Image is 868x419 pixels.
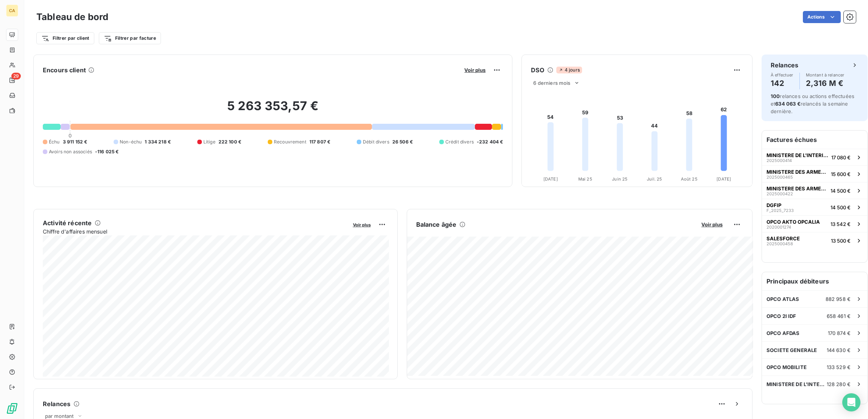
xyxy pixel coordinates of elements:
[831,171,851,177] span: 15 600 €
[533,80,570,86] span: 6 derniers mois
[767,235,800,241] span: SALESFORCE
[464,67,486,73] span: Voir plus
[827,381,851,387] span: 128 280 €
[762,165,867,182] button: MINISTERE DES ARMEES / CMG202500046515 600 €
[578,176,592,182] tspan: Mai 25
[203,139,215,145] span: Litige
[762,272,867,290] h6: Principaux débiteurs
[477,139,503,145] span: -232 404 €
[120,139,142,145] span: Non-échu
[309,139,330,145] span: 117 807 €
[767,381,827,387] span: MINISTERE DE L'INTERIEUR
[145,139,171,145] span: 1 334 218 €
[831,204,851,210] span: 14 500 €
[771,77,793,89] h4: 142
[274,139,306,145] span: Recouvrement
[63,139,87,145] span: 3 911 152 €
[803,11,841,23] button: Actions
[219,139,241,145] span: 222 100 €
[762,182,867,199] button: MINISTERE DES ARMEES / CMG202500042214 500 €
[69,132,72,139] span: 0
[556,67,582,73] span: 4 jours
[416,220,457,229] h6: Balance âgée
[43,399,70,408] h6: Relances
[831,221,851,227] span: 13 542 €
[43,65,86,75] h6: Encours client
[762,215,867,232] button: OPCO AKTO OPCALIA202000127413 542 €
[806,77,845,89] h4: 2,316 M €
[681,176,698,182] tspan: Août 25
[717,176,731,182] tspan: [DATE]
[767,202,781,208] span: DGFIP
[43,218,92,227] h6: Activité récente
[11,73,21,79] span: 29
[827,347,851,353] span: 144 630 €
[767,158,792,163] span: 2025000414
[49,148,92,155] span: Avoirs non associés
[767,225,791,229] span: 2020001274
[831,238,851,244] span: 13 500 €
[543,176,558,182] tspan: [DATE]
[826,296,851,302] span: 882 958 €
[49,139,60,145] span: Échu
[767,169,828,175] span: MINISTERE DES ARMEES / CMG
[767,175,793,179] span: 2025000465
[767,192,793,196] span: 2025000422
[828,330,851,336] span: 170 874 €
[767,208,794,213] span: F_2025_7233
[392,139,413,145] span: 26 506 €
[767,313,796,319] span: OPCO 2I IDF
[6,402,18,414] img: Logo LeanPay
[699,221,725,228] button: Voir plus
[462,67,488,73] button: Voir plus
[351,221,373,228] button: Voir plus
[43,227,348,235] span: Chiffre d'affaires mensuel
[806,73,845,77] span: Montant à relancer
[767,152,828,158] span: MINISTERE DE L'INTERIEUR
[612,176,628,182] tspan: Juin 25
[767,241,793,246] span: 2025000458
[767,330,800,336] span: OPCO AFDAS
[445,139,474,145] span: Crédit divers
[827,364,851,370] span: 133 529 €
[771,93,854,114] span: relances ou actions effectuées et relancés la semaine dernière.
[762,149,867,165] button: MINISTERE DE L'INTERIEUR202500041417 080 €
[95,148,119,155] span: -116 025 €
[6,5,18,17] div: CA
[771,93,780,99] span: 100
[767,219,820,225] span: OPCO AKTO OPCALIA
[771,61,798,70] h6: Relances
[363,139,389,145] span: Débit divers
[767,364,807,370] span: OPCO MOBILITE
[767,296,799,302] span: OPCO ATLAS
[827,313,851,319] span: 658 461 €
[762,199,867,215] button: DGFIPF_2025_723314 500 €
[775,101,800,107] span: 634 063 €
[45,413,74,419] span: par montant
[36,10,108,24] h3: Tableau de bord
[771,73,793,77] span: À effectuer
[762,131,867,149] h6: Factures échues
[762,232,867,249] button: SALESFORCE202500045813 500 €
[767,347,817,353] span: SOCIETE GENERALE
[647,176,662,182] tspan: Juil. 25
[531,65,544,75] h6: DSO
[43,98,503,121] h2: 5 263 353,57 €
[99,32,161,44] button: Filtrer par facture
[831,188,851,194] span: 14 500 €
[767,185,827,192] span: MINISTERE DES ARMEES / CMG
[831,154,851,160] span: 17 080 €
[701,221,723,227] span: Voir plus
[842,393,860,411] div: Open Intercom Messenger
[353,222,371,227] span: Voir plus
[36,32,94,44] button: Filtrer par client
